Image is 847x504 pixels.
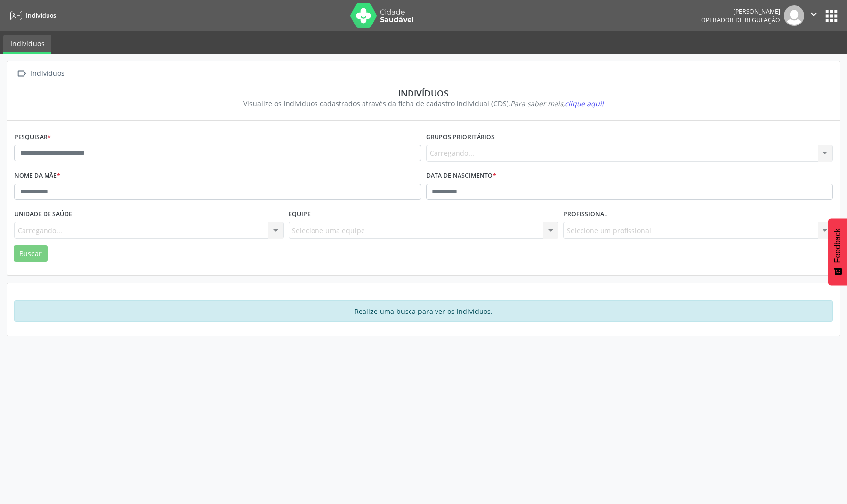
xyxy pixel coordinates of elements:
div: Indivíduos [21,88,826,98]
label: Equipe [289,207,311,222]
a: Indivíduos [3,35,51,54]
label: Nome da mãe [14,168,60,184]
img: img [784,5,804,26]
div: [PERSON_NAME] [701,7,780,16]
button:  [804,5,823,26]
div: Realize uma busca para ver os indivíduos. [14,300,833,322]
label: Grupos prioritários [426,130,495,145]
span: Feedback [833,228,842,263]
a:  Indivíduos [14,67,66,81]
button: Buscar [14,245,48,262]
span: Operador de regulação [701,16,780,24]
a: Indivíduos [7,7,56,24]
i:  [808,9,819,20]
button: Feedback - Mostrar pesquisa [828,218,847,285]
label: Profissional [563,207,607,222]
span: Indivíduos [26,11,56,20]
label: Data de nascimento [426,168,496,184]
label: Unidade de saúde [14,207,72,222]
label: Pesquisar [14,130,51,145]
div: Visualize os indivíduos cadastrados através da ficha de cadastro individual (CDS). [21,98,826,109]
i:  [14,67,28,81]
i: Para saber mais, [510,99,604,108]
div: Indivíduos [28,67,66,81]
span: clique aqui! [565,99,604,108]
button: apps [823,7,840,24]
